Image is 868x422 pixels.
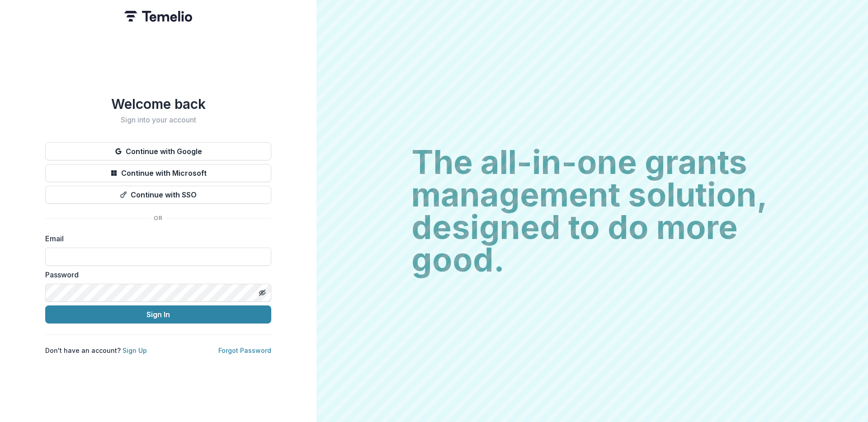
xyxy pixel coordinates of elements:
h2: Sign into your account [45,116,271,124]
a: Sign Up [123,347,147,354]
button: Continue with Microsoft [45,164,271,182]
button: Toggle password visibility [255,286,269,300]
button: Continue with SSO [45,186,271,204]
button: Sign In [45,305,271,324]
a: Forgot Password [218,347,271,354]
img: Temelio [124,11,192,22]
p: Don't have an account? [45,346,147,355]
label: Email [45,233,266,244]
h1: Welcome back [45,96,271,112]
label: Password [45,269,266,280]
button: Continue with Google [45,142,271,160]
